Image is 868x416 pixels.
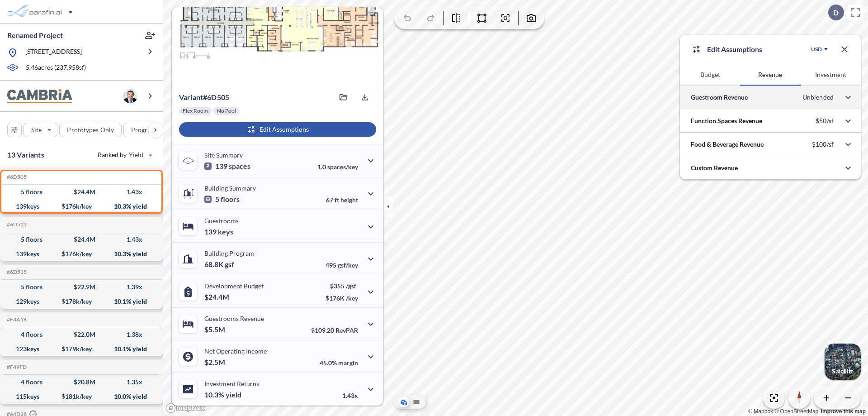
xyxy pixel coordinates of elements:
span: yield [226,390,241,399]
p: 1.0 [317,163,358,171]
p: $100/sf [812,140,834,148]
h5: Click to copy the code [5,364,27,370]
p: 5 [204,195,240,204]
p: 68.8K [204,260,234,269]
span: gsf [225,260,234,269]
button: Switcher ImageSatellite [825,344,861,380]
p: $50/sf [816,117,834,125]
div: USD [811,46,822,53]
p: Guestrooms Revenue [204,315,264,322]
span: /gsf [346,282,356,290]
button: Edit Assumptions [179,122,376,137]
p: Satellite [832,368,854,375]
p: 495 [325,261,358,269]
span: Variant [179,93,203,101]
p: Flex Room [183,107,208,115]
img: BrandImage [7,89,72,103]
span: margin [338,359,358,367]
h5: Click to copy the code [5,316,27,323]
p: 45.0% [320,359,358,367]
button: Prototypes Only [59,123,122,137]
span: ft [335,196,339,204]
p: Edit Assumptions [707,44,762,55]
p: 67 [326,196,358,204]
h5: Click to copy the code [5,174,27,180]
p: Renamed Project [7,30,63,40]
span: RevPAR [335,326,358,334]
p: Food & Beverage Revenue [691,140,764,149]
button: Investment [801,64,861,86]
a: OpenStreetMap [774,408,818,415]
p: Function Spaces Revenue [691,116,762,125]
p: $109.20 [311,326,358,334]
p: $355 [325,282,358,290]
button: Aerial View [398,397,409,407]
p: Guestrooms [204,217,239,225]
span: /key [346,294,358,302]
span: spaces [229,162,250,171]
p: Custom Revenue [691,163,738,172]
button: Ranked by Yield [90,148,158,162]
p: 10.3% [204,390,241,399]
img: Switcher Image [825,344,861,380]
p: Site Summary [204,151,243,159]
p: $2.5M [204,358,226,367]
span: spaces/key [327,163,358,171]
button: Budget [680,64,740,86]
p: [STREET_ADDRESS] [25,47,82,58]
a: Improve this map [821,408,866,415]
p: Site [31,125,42,134]
p: Building Summary [204,184,256,192]
span: floors [221,195,240,204]
a: Mapbox homepage [165,403,205,413]
p: Net Operating Income [204,347,267,355]
p: $5.5M [204,325,226,334]
p: Building Program [204,249,254,257]
p: 1.43x [342,392,358,399]
span: gsf/key [338,261,358,269]
p: # 6d505 [179,93,229,102]
p: Prototypes Only [67,125,114,134]
span: height [340,196,358,204]
h5: Click to copy the code [5,269,27,275]
p: No Pool [217,107,236,115]
p: Development Budget [204,282,264,290]
h5: Click to copy the code [5,221,27,228]
img: user logo [123,89,137,103]
button: Site [24,123,57,137]
p: 5.46 acres ( 237,958 sf) [26,63,86,73]
p: 139 [204,162,250,171]
button: Revenue [740,64,800,86]
p: D [833,9,839,17]
button: Site Plan [411,397,422,407]
p: Program [131,125,156,134]
span: keys [218,227,233,236]
p: 13 Variants [7,149,44,160]
span: Yield [129,150,144,159]
p: 139 [204,227,233,236]
p: Investment Returns [204,380,259,387]
p: $24.4M [204,292,231,301]
a: Mapbox [748,408,773,415]
p: $176K [325,294,358,302]
button: Program [123,123,172,137]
